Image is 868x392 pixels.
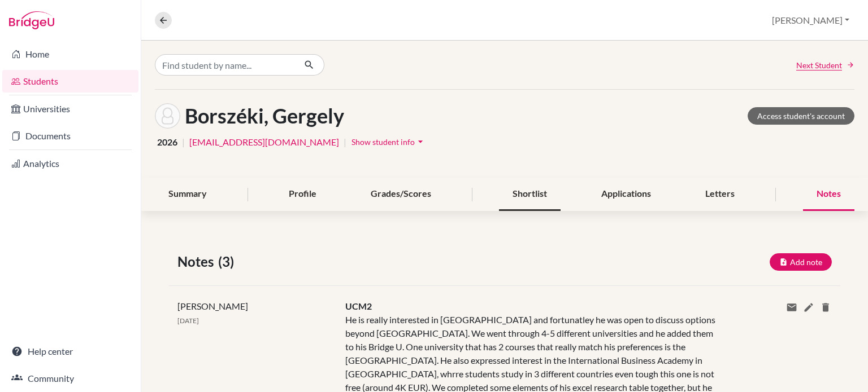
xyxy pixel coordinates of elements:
div: Notes [803,178,854,211]
div: Applications [588,178,665,211]
div: Letters [692,178,748,211]
span: UCM2 [345,301,372,311]
span: | [182,135,185,149]
span: Next Student [796,59,842,71]
input: Find student by name... [155,54,295,76]
span: 2026 [157,135,177,149]
span: [PERSON_NAME] [177,301,248,311]
button: Add note [770,253,832,271]
a: Documents [2,125,138,147]
div: Summary [155,178,220,211]
a: Analytics [2,152,138,175]
h1: Borszéki, Gergely [185,104,344,128]
a: Home [2,43,138,65]
button: Show student infoarrow_drop_down [351,133,427,151]
i: arrow_drop_down [415,136,426,147]
span: (3) [218,252,238,272]
span: [DATE] [177,316,199,325]
a: Next Student [796,59,854,71]
span: | [344,135,346,149]
img: Bridge-U [9,11,54,29]
a: Students [2,70,138,93]
div: Profile [275,178,330,211]
a: Help center [2,340,138,363]
span: Notes [177,252,218,272]
span: Show student info [351,137,415,147]
a: Universities [2,98,138,120]
a: Access student's account [748,107,854,125]
a: [EMAIL_ADDRESS][DOMAIN_NAME] [189,135,339,149]
img: Gergely Borszéki's avatar [155,103,180,129]
div: Shortlist [499,178,561,211]
div: Grades/Scores [357,178,445,211]
a: Community [2,367,138,390]
button: [PERSON_NAME] [767,10,854,31]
